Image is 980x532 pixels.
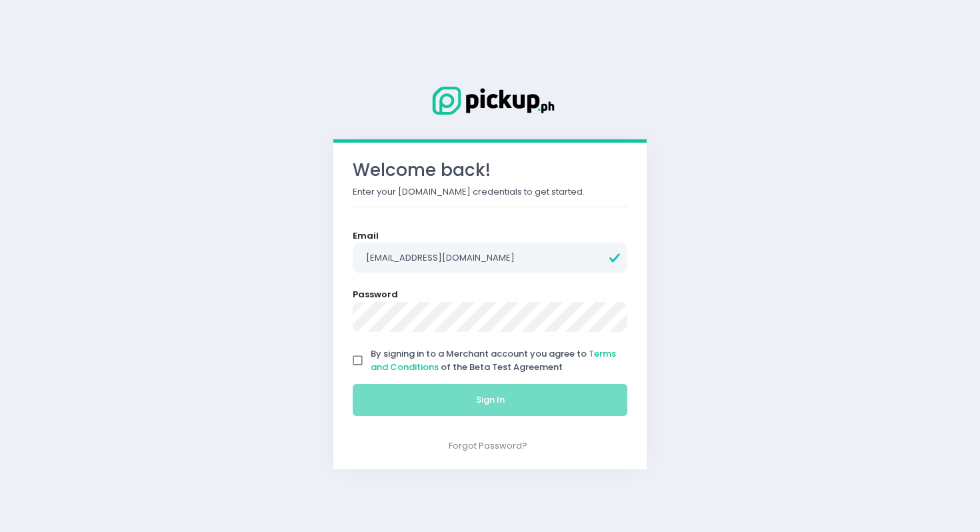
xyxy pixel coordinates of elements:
a: Terms and Conditions [371,347,616,373]
span: By signing in to a Merchant account you agree to of the Beta Test Agreement [371,347,616,373]
input: Email [353,243,627,273]
label: Password [353,288,398,301]
a: Forgot Password? [449,439,527,452]
img: Logo [423,84,557,117]
h3: Welcome back! [353,160,627,181]
p: Enter your [DOMAIN_NAME] credentials to get started. [353,185,627,199]
span: Sign In [476,393,505,406]
label: Email [353,229,379,243]
button: Sign In [353,384,627,416]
